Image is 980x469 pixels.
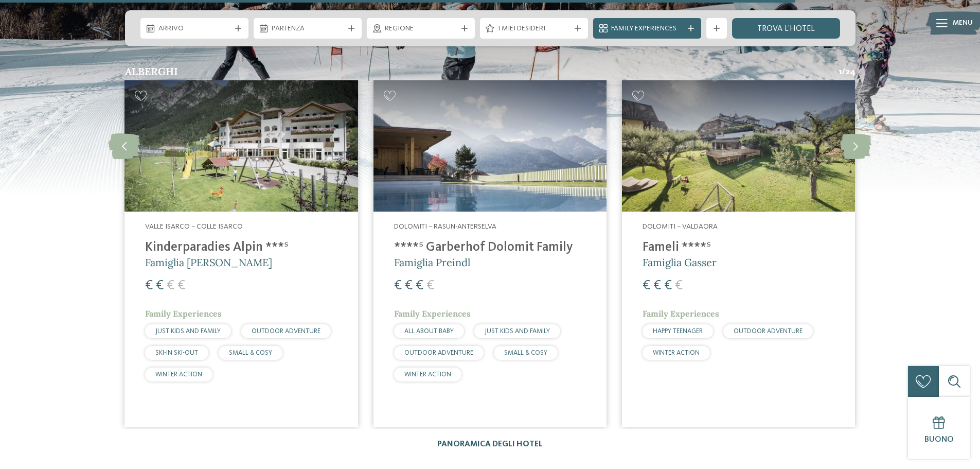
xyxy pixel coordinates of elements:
[156,279,164,292] span: €
[373,80,607,427] a: Hotel sulle piste da sci per bambini: divertimento senza confini Dolomiti – Rasun-Anterselva ****...
[653,350,700,356] span: WINTER ACTION
[924,436,954,444] span: Buono
[437,440,543,448] a: Panoramica degli hotel
[845,66,856,78] span: 24
[504,350,547,356] span: SMALL & COSY
[373,80,607,212] img: Hotel sulle piste da sci per bambini: divertimento senza confini
[155,350,198,356] span: SKI-IN SKI-OUT
[155,328,221,335] span: JUST KIDS AND FAMILY
[842,66,845,78] span: /
[145,308,222,319] span: Family Experiences
[394,256,470,269] span: Famiglia Preindl
[675,279,683,292] span: €
[839,66,842,78] span: 1
[643,279,650,292] span: €
[732,18,840,39] a: trova l’hotel
[622,80,855,427] a: Hotel sulle piste da sci per bambini: divertimento senza confini Dolomiti – Valdaora Fameli ****ˢ...
[416,279,423,292] span: €
[145,223,243,230] span: Valle Isarco – Colle Isarco
[394,308,471,319] span: Family Experiences
[229,350,272,356] span: SMALL & COSY
[124,80,358,212] img: Kinderparadies Alpin ***ˢ
[908,397,970,459] a: Buono
[385,24,457,34] span: Regione
[252,328,320,335] span: OUTDOOR ADVENTURE
[145,279,153,292] span: €
[664,279,672,292] span: €
[611,24,683,34] span: Family Experiences
[622,80,855,212] img: Hotel sulle piste da sci per bambini: divertimento senza confini
[643,308,719,319] span: Family Experiences
[394,223,496,230] span: Dolomiti – Rasun-Anterselva
[394,240,586,255] h4: ****ˢ Garberhof Dolomit Family
[498,24,570,34] span: I miei desideri
[653,328,703,335] span: HAPPY TEENAGER
[167,279,174,292] span: €
[124,80,358,427] a: Hotel sulle piste da sci per bambini: divertimento senza confini Valle Isarco – Colle Isarco Kind...
[485,328,550,335] span: JUST KIDS AND FAMILY
[404,328,454,335] span: ALL ABOUT BABY
[405,279,413,292] span: €
[734,328,803,335] span: OUTDOOR ADVENTURE
[125,65,178,78] span: Alberghi
[158,24,230,34] span: Arrivo
[643,256,717,269] span: Famiglia Gasser
[404,371,451,378] span: WINTER ACTION
[145,256,272,269] span: Famiglia [PERSON_NAME]
[643,223,718,230] span: Dolomiti – Valdaora
[404,350,473,356] span: OUTDOOR ADVENTURE
[177,279,185,292] span: €
[653,279,661,292] span: €
[145,240,337,255] h4: Kinderparadies Alpin ***ˢ
[272,24,344,34] span: Partenza
[155,371,202,378] span: WINTER ACTION
[394,279,402,292] span: €
[426,279,434,292] span: €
